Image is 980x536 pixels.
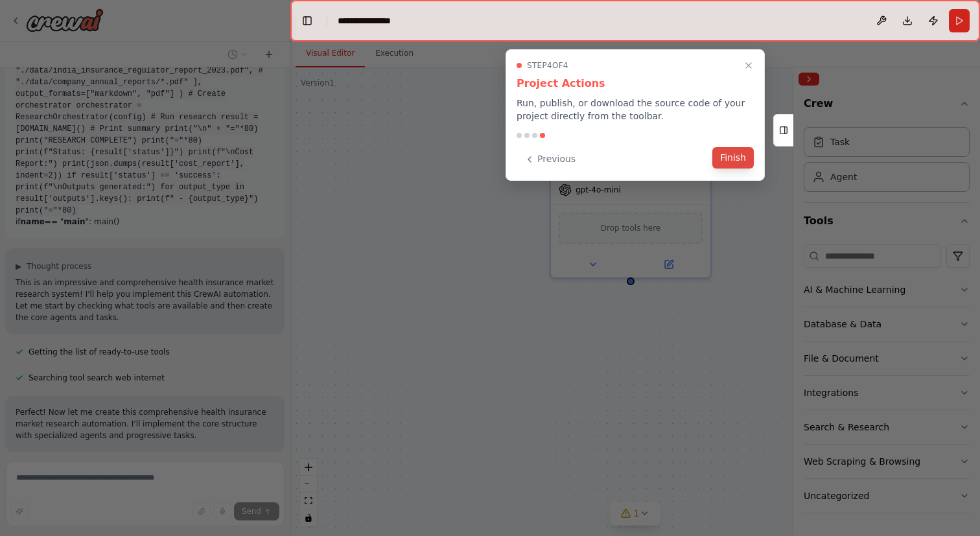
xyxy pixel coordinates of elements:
button: Hide left sidebar [298,12,316,30]
h3: Project Actions [517,76,754,91]
p: Run, publish, or download the source code of your project directly from the toolbar. [517,97,754,122]
span: Step 4 of 4 [527,60,568,71]
button: Finish [712,147,754,169]
button: Close walkthrough [741,58,756,73]
button: Previous [517,148,583,170]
